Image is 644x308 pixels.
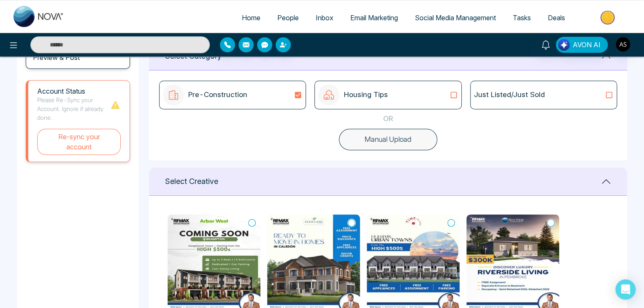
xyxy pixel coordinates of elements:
[573,40,601,50] span: AVON AI
[339,129,437,151] button: Manual Upload
[513,14,531,22] span: Tasks
[316,14,333,22] span: Inbox
[474,89,545,100] p: Just Listed/Just Sold
[556,37,608,53] button: AVON AI
[383,113,393,124] p: OR
[233,10,269,26] a: Home
[539,10,574,26] a: Deals
[277,14,299,22] span: People
[342,10,406,26] a: Email Marketing
[37,129,121,155] button: Re-sync your account
[163,84,184,105] img: icon
[558,39,570,51] img: Lead Flow
[344,89,387,100] p: Housing Tips
[504,10,539,26] a: Tasks
[188,89,247,100] p: Pre-Construction
[350,14,398,22] span: Email Marketing
[242,14,260,22] span: Home
[165,177,218,186] h1: Select Creative
[406,10,504,26] a: Social Media Management
[548,14,565,22] span: Deals
[616,37,630,51] img: User Avatar
[37,95,110,122] p: Please Re-Sync your Account. Ignore if already done.
[269,10,307,26] a: People
[415,14,496,22] span: Social Media Management
[37,87,110,95] h1: Account Status
[578,8,639,27] img: Market-place.gif
[33,54,80,62] h3: Preview & Post
[307,10,342,26] a: Inbox
[318,84,339,105] img: icon
[14,6,64,27] img: Nova CRM Logo
[615,279,636,300] div: Open Intercom Messenger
